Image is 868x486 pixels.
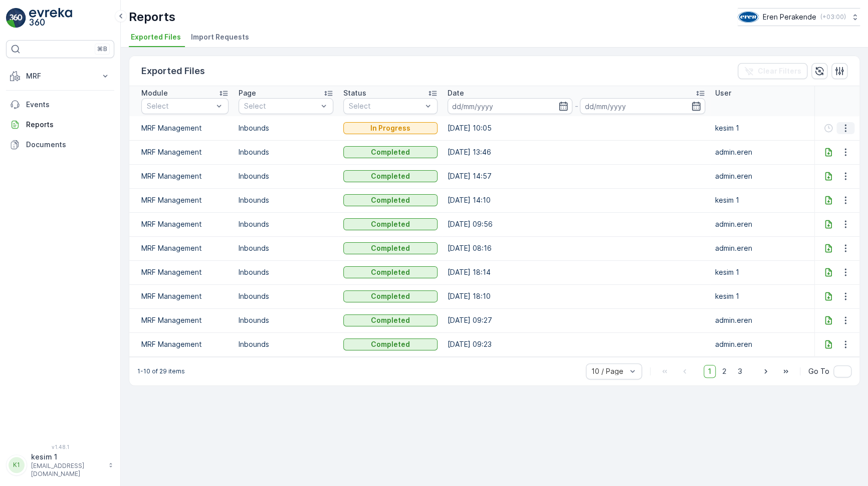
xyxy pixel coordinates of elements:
[131,32,181,42] span: Exported Files
[710,236,814,260] td: admin.eren
[239,88,256,98] p: Page
[808,366,829,376] span: Go To
[343,314,438,326] button: Completed
[244,101,317,111] p: Select
[343,170,438,182] button: Completed
[26,71,94,81] p: MRF
[129,332,234,356] td: MRF Management
[448,88,464,98] p: Date
[443,188,710,212] td: [DATE] 14:10
[9,457,25,473] div: K1
[370,123,410,133] p: In Progress
[343,338,438,350] button: Completed
[26,120,110,130] p: Reports
[710,140,814,164] td: admin.eren
[26,100,110,110] p: Events
[763,12,816,22] p: Eren Perakende
[26,140,110,150] p: Documents
[234,164,338,188] td: Inbounds
[191,32,249,42] span: Import Requests
[129,164,234,188] td: MRF Management
[31,452,103,462] p: kesim 1
[343,88,366,98] p: Status
[129,188,234,212] td: MRF Management
[718,365,731,378] span: 2
[443,308,710,332] td: [DATE] 09:27
[710,164,814,188] td: admin.eren
[6,66,114,86] button: MRF
[6,8,26,28] img: logo
[141,88,168,98] p: Module
[371,147,410,157] p: Completed
[129,236,234,260] td: MRF Management
[715,88,731,98] p: User
[343,290,438,302] button: Completed
[343,146,438,158] button: Completed
[6,444,114,450] span: v 1.48.1
[710,332,814,356] td: admin.eren
[443,212,710,236] td: [DATE] 09:56
[234,332,338,356] td: Inbounds
[234,116,338,140] td: Inbounds
[137,367,185,375] p: 1-10 of 29 items
[343,122,438,134] button: In Progress
[129,308,234,332] td: MRF Management
[349,101,422,111] p: Select
[97,45,107,53] p: ⌘B
[710,308,814,332] td: admin.eren
[704,365,716,378] span: 1
[443,140,710,164] td: [DATE] 13:46
[31,462,103,478] p: [EMAIL_ADDRESS][DOMAIN_NAME]
[371,171,410,181] p: Completed
[147,101,213,111] p: Select
[6,452,114,478] button: K1kesim 1[EMAIL_ADDRESS][DOMAIN_NAME]
[6,115,114,135] a: Reports
[371,243,410,253] p: Completed
[738,63,807,79] button: Clear Filters
[371,339,410,349] p: Completed
[710,260,814,284] td: kesim 1
[343,242,438,254] button: Completed
[6,135,114,155] a: Documents
[343,218,438,230] button: Completed
[710,284,814,308] td: kesim 1
[371,195,410,205] p: Completed
[234,212,338,236] td: Inbounds
[738,12,759,23] img: image_16_2KwAvdm.png
[129,9,175,25] p: Reports
[443,164,710,188] td: [DATE] 14:57
[371,291,410,301] p: Completed
[129,140,234,164] td: MRF Management
[29,8,72,28] img: logo_light-DOdMpM7g.png
[6,95,114,115] a: Events
[443,332,710,356] td: [DATE] 09:23
[234,236,338,260] td: Inbounds
[371,267,410,277] p: Completed
[733,365,747,378] span: 3
[371,315,410,325] p: Completed
[710,212,814,236] td: admin.eren
[371,219,410,229] p: Completed
[234,188,338,212] td: Inbounds
[580,98,705,114] input: dd/mm/yyyy
[574,100,578,112] p: -
[129,212,234,236] td: MRF Management
[234,284,338,308] td: Inbounds
[710,188,814,212] td: kesim 1
[234,308,338,332] td: Inbounds
[129,284,234,308] td: MRF Management
[448,98,573,114] input: dd/mm/yyyy
[443,116,710,140] td: [DATE] 10:05
[443,284,710,308] td: [DATE] 18:10
[234,140,338,164] td: Inbounds
[820,13,846,21] p: ( +03:00 )
[443,236,710,260] td: [DATE] 08:16
[141,64,205,78] p: Exported Files
[343,266,438,278] button: Completed
[758,66,801,76] p: Clear Filters
[443,260,710,284] td: [DATE] 18:14
[234,260,338,284] td: Inbounds
[343,194,438,206] button: Completed
[129,116,234,140] td: MRF Management
[738,8,860,26] button: Eren Perakende(+03:00)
